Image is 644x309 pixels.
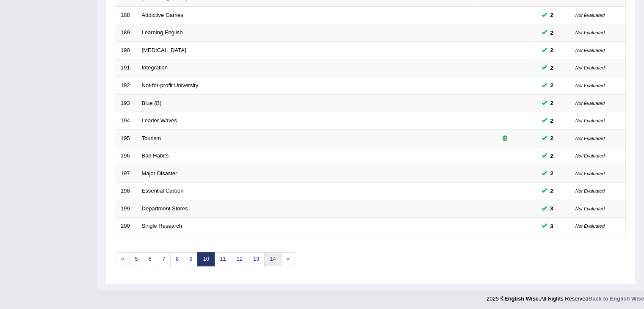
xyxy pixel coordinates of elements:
[504,295,540,302] strong: English Wise.
[547,63,557,72] span: You can still take this question
[116,24,137,42] td: 189
[143,252,157,266] a: 6
[129,252,143,266] a: 5
[116,94,137,112] td: 193
[142,82,199,88] a: Not-for-profit University
[142,100,162,106] a: Blue (B)
[142,188,184,194] a: Essential Carbon
[142,170,177,177] a: Major Disaster
[575,13,605,18] small: Not Evaluated
[197,252,214,266] a: 10
[575,48,605,53] small: Not Evaluated
[116,182,137,200] td: 198
[116,218,137,235] td: 200
[142,205,188,212] a: Department Stores
[142,152,169,159] a: Bad Habits
[547,169,557,178] span: You can still take this question
[547,152,557,160] span: You can still take this question
[547,116,557,125] span: You can still take this question
[142,47,186,53] a: [MEDICAL_DATA]
[478,135,532,143] div: Exam occurring question
[547,222,557,231] span: You can still take this question
[116,112,137,130] td: 194
[142,12,183,18] a: Addictive Games
[116,41,137,59] td: 190
[589,295,644,302] a: Back to English Wise
[547,187,557,196] span: You can still take this question
[116,77,137,94] td: 192
[157,252,171,266] a: 7
[575,118,605,123] small: Not Evaluated
[547,99,557,108] span: You can still take this question
[575,30,605,35] small: Not Evaluated
[248,252,265,266] a: 13
[116,200,137,218] td: 199
[116,252,130,266] a: «
[142,29,183,36] a: Learning English
[116,130,137,147] td: 195
[547,134,557,143] span: You can still take this question
[142,64,168,71] a: Integration
[264,252,281,266] a: 14
[142,135,161,141] a: Tourism
[547,81,557,90] span: You can still take this question
[575,171,605,176] small: Not Evaluated
[116,147,137,165] td: 196
[142,223,182,229] a: Single Research
[575,188,605,193] small: Not Evaluated
[214,252,231,266] a: 11
[547,11,557,19] span: You can still take this question
[547,28,557,37] span: You can still take this question
[575,153,605,158] small: Not Evaluated
[575,101,605,106] small: Not Evaluated
[281,252,295,266] a: »
[116,165,137,182] td: 197
[575,206,605,211] small: Not Evaluated
[231,252,248,266] a: 12
[547,204,557,213] span: You can still take this question
[170,252,184,266] a: 8
[575,65,605,70] small: Not Evaluated
[575,223,605,229] small: Not Evaluated
[547,46,557,55] span: You can still take this question
[575,136,605,141] small: Not Evaluated
[116,59,137,77] td: 191
[142,117,177,124] a: Leader Waves
[575,83,605,88] small: Not Evaluated
[184,252,198,266] a: 9
[486,290,644,303] div: 2025 © All Rights Reserved
[116,6,137,24] td: 188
